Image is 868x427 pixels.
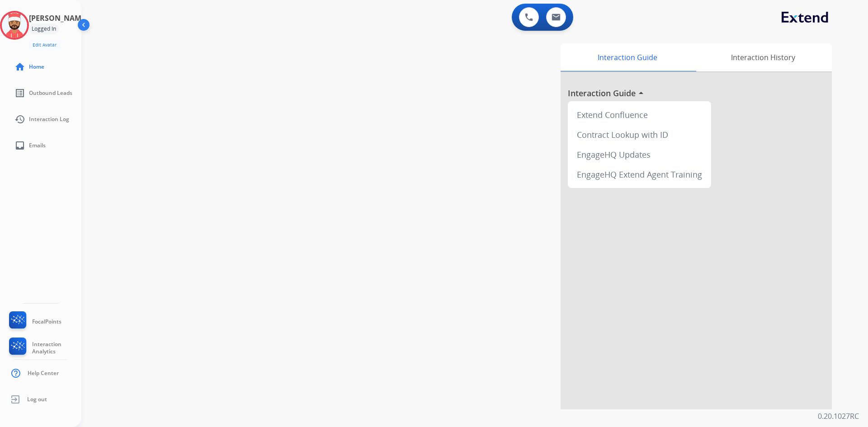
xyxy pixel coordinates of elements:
[29,63,44,70] span: Home
[14,140,25,151] mat-icon: inbox
[818,411,859,422] p: 0.20.1027RC
[14,114,25,125] mat-icon: history
[14,61,25,72] mat-icon: home
[7,311,61,332] a: FocalPoints
[14,88,25,99] mat-icon: list_alt
[2,13,27,38] img: avatar
[29,23,59,34] div: Logged In
[29,142,46,149] span: Emails
[571,105,708,125] div: Extend Confluence
[29,40,60,50] button: Edit Avatar
[28,370,59,377] span: Help Center
[32,318,61,325] span: FocalPoints
[561,43,694,71] div: Interaction Guide
[29,13,88,23] h3: [PERSON_NAME]
[571,125,708,145] div: Contract Lookup with ID
[29,89,72,97] span: Outbound Leads
[32,341,81,355] span: Interaction Analytics
[29,116,69,123] span: Interaction Log
[7,338,81,358] a: Interaction Analytics
[571,145,708,164] div: EngageHQ Updates
[694,43,832,71] div: Interaction History
[27,396,47,403] span: Log out
[571,164,708,184] div: EngageHQ Extend Agent Training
